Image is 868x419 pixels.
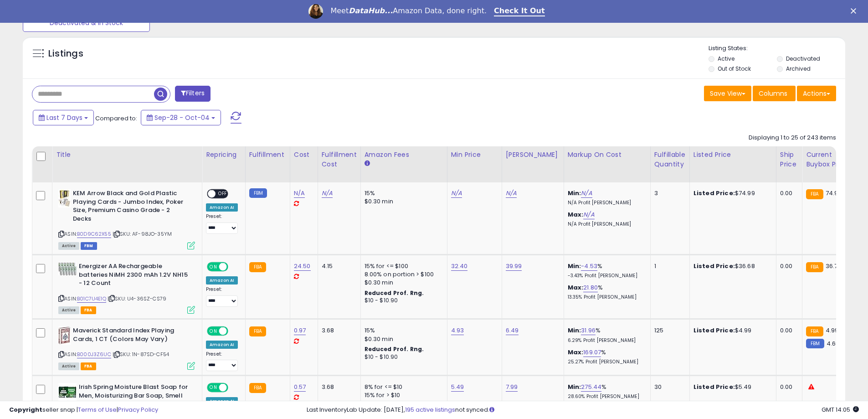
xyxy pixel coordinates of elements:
i: DataHub... [349,6,393,15]
div: $0.30 min [365,279,440,287]
div: $4.99 [693,326,769,335]
div: Title [56,150,198,160]
div: 4.15 [322,262,354,270]
p: 6.29% Profit [PERSON_NAME] [568,337,643,344]
div: Amazon AI [206,203,238,212]
img: 61diqrjdtOL._SL40_.jpg [58,262,77,275]
span: OFF [216,190,230,198]
small: FBM [806,339,824,348]
small: FBA [249,262,266,272]
div: % [568,348,643,365]
button: Actions [797,86,836,101]
a: N/A [451,189,462,198]
div: 0.00 [780,383,795,391]
span: FBA [81,362,96,370]
span: Compared to: [95,114,137,123]
div: Last InventoryLab Update: [DATE], not synced. [307,406,859,414]
b: Listed Price: [693,189,735,197]
label: Active [718,55,734,62]
span: FBA [81,306,96,314]
div: Ship Price [780,150,798,169]
span: 4.99 [826,326,839,335]
b: Min: [568,189,581,197]
button: Sep-28 - Oct-04 [141,110,221,125]
span: Columns [759,89,787,98]
small: FBA [249,326,266,336]
div: Fulfillable Quantity [654,150,686,169]
p: 25.27% Profit [PERSON_NAME] [568,359,643,365]
div: $74.99 [693,189,769,197]
div: 0.00 [780,262,795,270]
span: OFF [227,263,241,271]
button: Last 7 Days [33,110,94,125]
p: -3.43% Profit [PERSON_NAME] [568,273,643,279]
div: % [568,326,643,343]
a: 39.99 [506,262,522,271]
div: % [568,262,643,279]
span: 2025-10-12 14:05 GMT [822,405,859,414]
div: 30 [654,383,683,391]
div: 15% for > $10 [365,391,440,399]
a: N/A [583,210,594,219]
div: ASIN: [58,189,195,248]
span: ON [208,384,219,392]
span: ON [208,263,219,271]
button: Columns [753,86,796,101]
div: 1 [654,262,683,270]
div: % [568,383,643,400]
span: All listings currently available for purchase on Amazon [58,242,79,250]
img: 51I+7DquvaL._SL40_.jpg [58,326,71,345]
button: Save View [704,86,751,101]
div: [PERSON_NAME] [506,150,560,160]
label: Deactivated [786,55,820,62]
a: 6.49 [506,326,519,335]
b: Max: [568,348,584,357]
div: 15% [365,189,440,197]
a: 5.49 [451,383,464,392]
b: Min: [568,262,581,270]
span: ON [208,327,219,335]
span: OFF [227,327,241,335]
div: Fulfillment [249,150,286,160]
span: Sep-28 - Oct-04 [154,113,210,122]
div: Preset: [206,286,238,307]
b: Reduced Prof. Rng. [365,345,424,353]
div: Preset: [206,213,238,234]
a: 169.07 [583,348,601,357]
p: 13.35% Profit [PERSON_NAME] [568,294,643,300]
div: Displaying 1 to 25 of 243 items [749,134,836,142]
div: Min Price [451,150,498,160]
div: $0.30 min [365,197,440,206]
span: All listings currently available for purchase on Amazon [58,306,79,314]
b: Listed Price: [693,326,735,335]
div: 8% for <= $10 [365,383,440,391]
div: $10 - $10.90 [365,297,440,305]
div: 0.00 [780,326,795,335]
div: Close [851,8,860,14]
div: Cost [294,150,314,160]
a: N/A [581,189,592,198]
small: FBA [249,383,266,393]
b: Reduced Prof. Rng. [365,289,424,297]
strong: Copyright [9,405,42,414]
div: Listed Price [693,150,772,160]
span: OFF [227,384,241,392]
a: N/A [322,189,333,198]
a: 4.93 [451,326,464,335]
b: Listed Price: [693,262,735,270]
b: Min: [568,326,581,335]
a: 0.97 [294,326,306,335]
div: Amazon AI [206,276,238,285]
a: Privacy Policy [118,405,158,414]
small: FBA [806,262,823,272]
div: 3.68 [322,326,354,335]
a: N/A [506,189,517,198]
div: Repricing [206,150,241,160]
label: Archived [786,65,811,72]
a: 31.96 [581,326,596,335]
div: Amazon AI [206,341,238,349]
a: N/A [294,189,305,198]
span: 36.73 [826,262,842,270]
b: Max: [568,210,584,219]
div: ASIN: [58,262,195,313]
